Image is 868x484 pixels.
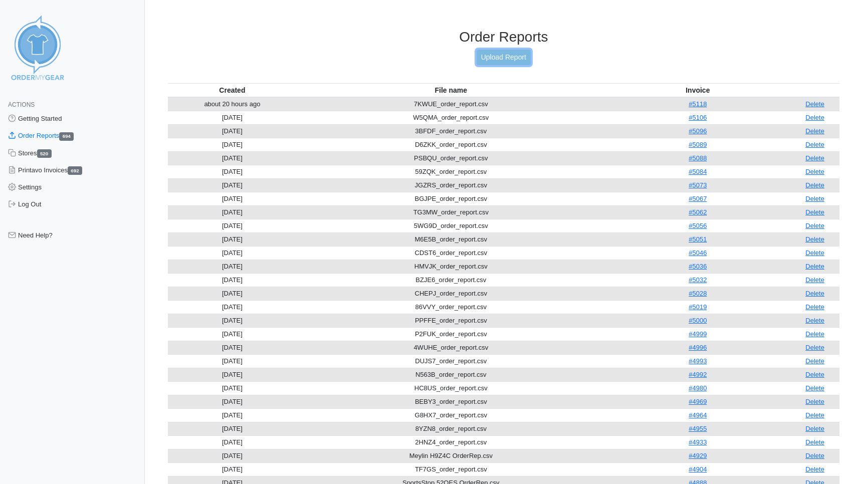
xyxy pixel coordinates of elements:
a: Delete [805,114,824,121]
td: 59ZQK_order_report.csv [297,165,605,178]
a: Delete [805,438,824,446]
td: [DATE] [168,395,297,408]
a: Upload Report [477,50,531,65]
a: #5096 [689,127,707,135]
a: Delete [805,263,824,270]
td: PSBQU_order_report.csv [297,151,605,165]
a: Delete [805,127,824,135]
a: Delete [805,154,824,162]
td: CHEPJ_order_report.csv [297,287,605,300]
td: TF7GS_order_report.csv [297,462,605,476]
td: [DATE] [168,205,297,219]
a: #5089 [689,141,707,148]
th: Invoice [605,83,790,97]
td: [DATE] [168,341,297,354]
th: File name [297,83,605,97]
a: #5062 [689,208,707,216]
td: BZJE6_order_report.csv [297,273,605,287]
a: #4929 [689,452,707,459]
td: D6ZKK_order_report.csv [297,138,605,151]
a: Delete [805,195,824,202]
span: 692 [68,166,82,175]
td: [DATE] [168,422,297,435]
a: Delete [805,465,824,473]
a: Delete [805,411,824,419]
td: [DATE] [168,408,297,422]
a: Delete [805,100,824,108]
td: BGJPE_order_report.csv [297,192,605,205]
td: P2FUK_order_report.csv [297,327,605,341]
td: M6E5B_order_report.csv [297,232,605,246]
a: #5000 [689,317,707,324]
a: #5088 [689,154,707,162]
a: Delete [805,317,824,324]
td: [DATE] [168,178,297,192]
a: Delete [805,398,824,405]
td: [DATE] [168,449,297,462]
td: [DATE] [168,151,297,165]
a: #4964 [689,411,707,419]
td: [DATE] [168,192,297,205]
a: #5028 [689,290,707,297]
a: #4933 [689,438,707,446]
td: [DATE] [168,246,297,260]
td: 86VVY_order_report.csv [297,300,605,314]
h3: Order Reports [168,29,839,46]
td: [DATE] [168,354,297,368]
td: 5WG9D_order_report.csv [297,219,605,232]
a: #4980 [689,384,707,392]
td: [DATE] [168,368,297,381]
a: Delete [805,344,824,351]
td: 4WUHE_order_report.csv [297,341,605,354]
a: #5046 [689,249,707,257]
a: Delete [805,235,824,243]
a: #4996 [689,344,707,351]
a: #4955 [689,425,707,432]
a: Delete [805,330,824,338]
a: #5032 [689,276,707,284]
a: #5067 [689,195,707,202]
a: #4904 [689,465,707,473]
a: Delete [805,249,824,257]
a: Delete [805,425,824,432]
a: #4993 [689,357,707,365]
td: [DATE] [168,381,297,395]
td: W5QMA_order_report.csv [297,111,605,124]
a: #5084 [689,168,707,175]
td: [DATE] [168,111,297,124]
td: CDST6_order_report.csv [297,246,605,260]
a: Delete [805,181,824,189]
td: [DATE] [168,435,297,449]
td: DUJS7_order_report.csv [297,354,605,368]
td: G8HX7_order_report.csv [297,408,605,422]
td: [DATE] [168,138,297,151]
td: [DATE] [168,219,297,232]
a: Delete [805,168,824,175]
span: 520 [37,149,52,158]
td: [DATE] [168,462,297,476]
td: PPFFE_order_report.csv [297,314,605,327]
span: Actions [8,101,35,108]
td: HMVJK_order_report.csv [297,260,605,273]
td: [DATE] [168,327,297,341]
a: #5051 [689,235,707,243]
a: Delete [805,452,824,459]
td: Meylin H9Z4C OrderRep.csv [297,449,605,462]
td: [DATE] [168,124,297,138]
a: #4992 [689,371,707,378]
td: 2HNZ4_order_report.csv [297,435,605,449]
td: 3BFDF_order_report.csv [297,124,605,138]
a: #4969 [689,398,707,405]
td: [DATE] [168,165,297,178]
td: [DATE] [168,232,297,246]
a: #5036 [689,263,707,270]
td: [DATE] [168,287,297,300]
td: 7KWUE_order_report.csv [297,97,605,111]
td: HC8US_order_report.csv [297,381,605,395]
a: #5056 [689,222,707,229]
a: #5073 [689,181,707,189]
a: #4999 [689,330,707,338]
a: Delete [805,384,824,392]
td: about 20 hours ago [168,97,297,111]
td: [DATE] [168,300,297,314]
